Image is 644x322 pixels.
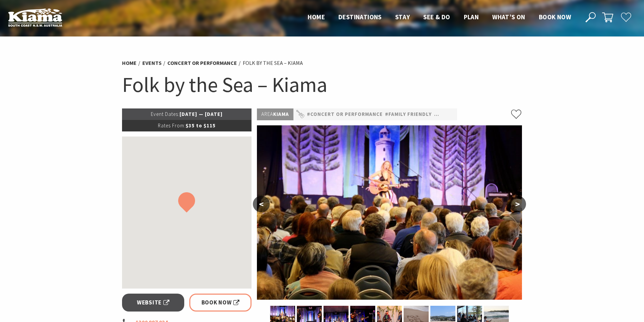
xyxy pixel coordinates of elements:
[385,110,432,119] a: #Family Friendly
[434,110,464,119] a: #Featured
[257,108,293,120] p: Kiama
[423,13,450,21] span: See & Do
[308,13,325,21] span: Home
[539,13,571,21] span: Book now
[137,298,169,307] span: Website
[492,13,525,21] span: What’s On
[8,8,62,27] img: Kiama Logo
[395,13,410,21] span: Stay
[122,71,522,98] h1: Folk by the Sea – Kiama
[142,59,162,67] a: Events
[158,122,186,129] span: Rates From:
[189,294,252,312] a: Book Now
[122,120,252,131] p: $35 to $115
[253,196,270,212] button: <
[257,125,522,300] img: Folk by the Sea - Showground Pavilion
[151,111,180,117] span: Event Dates:
[122,108,252,120] p: [DATE] — [DATE]
[122,294,185,312] a: Website
[243,59,303,68] li: Folk by the Sea – Kiama
[307,110,383,119] a: #Concert or Performance
[201,298,240,307] span: Book Now
[122,59,137,67] a: Home
[301,12,578,23] nav: Main Menu
[167,59,237,67] a: Concert or Performance
[464,13,479,21] span: Plan
[338,13,382,21] span: Destinations
[261,111,273,117] span: Area
[509,196,526,212] button: >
